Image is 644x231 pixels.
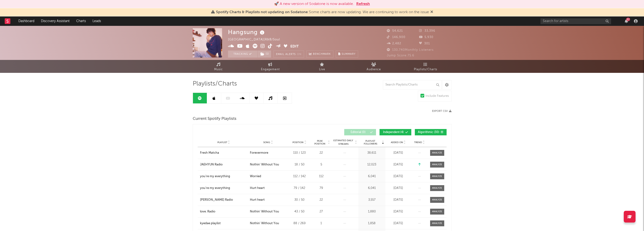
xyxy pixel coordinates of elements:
[348,60,400,73] a: Audience
[360,140,381,145] span: Playlist Followers
[228,37,285,43] div: [GEOGRAPHIC_DATA] | R&B/Soul
[387,36,405,39] span: 146,900
[250,198,265,202] div: Hurt heart
[289,209,310,214] div: 43 / 50
[391,141,403,144] span: Added On
[419,42,430,45] span: 301
[200,151,219,155] div: Fresh Matcha
[200,209,215,214] div: love. Radio
[193,116,236,122] span: Current Spotify Playlists
[200,186,230,191] div: you’re my everything
[261,67,280,72] span: Engagement
[200,162,248,167] a: JAEHYUN Radio
[383,131,404,134] span: Independent ( 4 )
[289,186,310,191] div: 79 / 142
[292,141,304,144] span: Position
[38,16,73,26] a: Discovery Assistant
[425,93,449,99] div: Include Features
[387,162,410,167] div: [DATE]
[228,28,266,36] div: Hangsung
[250,174,261,179] div: Worried
[367,67,381,72] span: Audience
[200,221,221,226] div: kyedae playlist
[414,141,422,144] span: Trend
[289,221,310,226] div: 88 / 269
[414,67,437,72] span: Playlists/Charts
[200,221,248,226] a: kyedae playlist
[73,16,89,26] a: Charts
[263,141,270,144] span: Song
[415,129,447,135] button: Algorithmic(30)
[400,60,452,73] a: Playlists/Charts
[289,162,310,167] div: 18 / 50
[250,209,279,214] div: Nothin' Without You
[387,48,434,51] span: 130,740 Monthly Listeners
[419,36,433,39] span: 5,930
[217,141,227,144] span: Playlist
[289,174,310,179] div: 112 / 142
[360,198,384,202] div: 3,557
[387,209,410,214] div: [DATE]
[383,80,442,90] input: Search Playlists/Charts
[387,42,401,45] span: 2,482
[312,162,330,167] div: 5
[200,209,248,214] a: love. Radio
[380,129,411,135] button: Independent(4)
[387,29,403,32] span: 54,621
[360,186,384,191] div: 6,041
[430,10,433,14] span: Dismiss
[193,81,237,87] span: Playlists/Charts
[250,151,268,155] div: Forevermore
[200,151,248,155] a: Fresh Matcha
[313,51,331,57] span: Benchmark
[360,221,384,226] div: 1,858
[312,174,330,179] div: 112
[332,139,354,146] span: Estimated Daily Streams
[258,51,271,58] button: (1)
[200,174,230,179] div: you’re my everything
[244,60,296,73] a: Engagement
[214,67,223,72] span: Music
[387,54,414,57] span: Jump Score: 75.6
[312,209,330,214] div: 27
[200,162,223,167] div: JAEHYUN Radio
[418,131,440,134] span: Algorithmic ( 30 )
[312,198,330,202] div: 22
[387,221,410,226] div: [DATE]
[347,131,369,134] span: Editorial ( 0 )
[297,53,301,56] em: On
[360,209,384,214] div: 1,880
[360,151,384,155] div: 38,611
[193,60,244,73] a: Music
[432,110,452,113] button: Export CSV
[312,221,330,226] div: 1
[312,140,327,145] span: Peak Position
[200,198,233,202] div: [PERSON_NAME] Radio
[228,51,257,58] button: Tracking
[625,19,628,23] button: 57
[336,51,358,58] button: Summary
[250,162,279,167] div: Nothin' Without You
[15,16,38,26] a: Dashboard
[419,29,435,32] span: 33,396
[319,67,325,72] span: Live
[274,1,354,7] div: 🚀 A new version of Sodatone is now available.
[344,129,376,135] button: Editorial(0)
[289,151,310,155] div: 110 / 123
[290,44,299,50] button: Edit
[250,221,279,226] div: Nothin' Without You
[387,151,410,155] div: [DATE]
[306,51,333,58] a: Benchmark
[289,198,310,202] div: 30 / 50
[200,174,248,179] a: you’re my everything
[342,53,356,55] span: Summary
[387,174,410,179] div: [DATE]
[250,186,265,191] div: Hurt heart
[312,186,330,191] div: 79
[200,186,248,191] a: you’re my everything
[312,151,330,155] div: 22
[356,1,370,7] button: Refresh
[360,162,384,167] div: 12,023
[200,198,248,202] a: [PERSON_NAME] Radio
[387,186,410,191] div: [DATE]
